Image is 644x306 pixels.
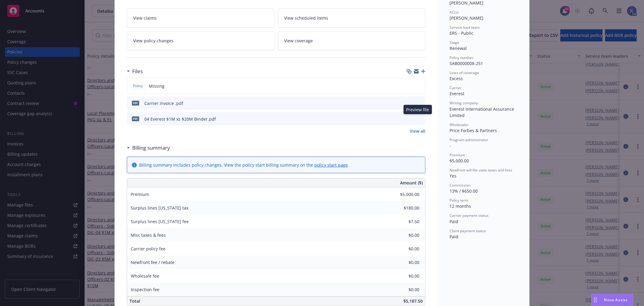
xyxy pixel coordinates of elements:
[450,45,467,51] span: Renewal
[450,143,451,148] span: -
[127,67,143,75] div: Files
[591,294,633,306] button: Nova Assist
[278,31,426,50] a: View coverage
[418,116,423,122] button: preview file
[131,259,175,265] span: Newfront fee / rebate
[131,287,159,292] span: Inspection fee
[450,15,483,21] span: [PERSON_NAME]
[133,15,157,21] span: View claims
[450,91,464,96] span: Everest
[384,190,423,199] input: 0.00
[450,183,470,188] span: Commission
[278,8,426,28] a: View scheduled items
[132,144,170,152] h3: Billing summary
[450,85,462,90] span: Carrier
[384,231,423,240] input: 0.00
[384,272,423,281] input: 0.00
[144,100,183,106] div: Carrier invoice .pdf
[132,83,144,89] span: Policy
[410,128,425,134] a: View all
[450,70,479,75] span: Lines of coverage
[592,294,599,306] div: Drag to move
[450,203,471,209] span: 12 months
[450,173,457,179] span: Yes
[604,297,628,302] span: Nova Assist
[127,31,274,50] a: View policy changes
[284,37,313,44] span: View coverage
[450,60,483,66] span: SAB0000008-251
[284,15,328,21] span: View scheduled items
[450,128,497,133] span: Price Forbes & Partners
[450,76,463,81] span: Excess
[127,144,170,152] div: Billing summary
[131,205,188,211] span: Surplus lines [US_STATE] tax
[130,298,140,304] span: Total
[450,234,458,239] span: Paid
[384,244,423,253] input: 0.00
[403,298,423,304] span: $5,187.50
[131,232,166,238] span: Misc taxes & fees
[131,219,189,224] span: Surplus lines [US_STATE] fee
[450,137,488,142] span: Program administrator
[314,162,348,168] a: policy start page
[450,10,459,15] span: AC(s)
[450,55,473,60] span: Policy number
[450,168,512,173] span: Newfront will file state taxes and fees
[408,116,413,122] button: download file
[450,198,468,203] span: Policy term
[384,217,423,226] input: 0.00
[450,188,478,194] span: 13% / $650.00
[384,285,423,294] input: 0.00
[408,100,413,106] button: download file
[132,101,139,105] span: pdf
[450,158,469,164] span: $5,000.00
[450,100,478,106] span: Writing company
[132,67,143,75] h3: Files
[404,105,432,114] div: Preview file
[149,83,165,89] span: Missing
[450,228,486,233] span: Client payment status
[139,162,349,168] div: Billing summary includes policy changes. View the policy start billing summary on the .
[127,8,274,28] a: View claims
[131,191,149,197] span: Premium
[450,40,459,45] span: Stage
[400,180,423,186] span: Amount ($)
[144,116,216,122] div: 04 Everest $1M xs $20M Binder.pdf
[450,122,469,127] span: Wholesaler
[384,258,423,267] input: 0.00
[450,152,465,158] span: Premium
[384,203,423,213] input: 0.00
[450,25,480,30] span: Service lead team
[450,106,515,118] span: Everest International Assurance Limited
[450,219,458,224] span: Paid
[131,246,165,252] span: Carrier policy fee
[132,116,139,121] span: pdf
[450,213,489,218] span: Carrier payment status
[133,37,174,44] span: View policy changes
[131,273,159,279] span: Wholesale fee
[450,30,473,36] span: ERS - Public
[418,100,423,106] button: preview file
